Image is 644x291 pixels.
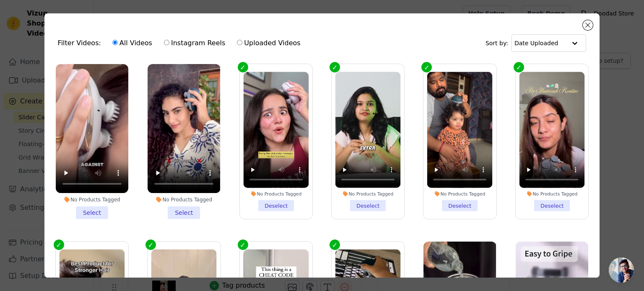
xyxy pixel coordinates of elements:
div: No Products Tagged [335,191,401,197]
label: Uploaded Videos [236,38,301,49]
a: Open chat [609,258,634,283]
div: No Products Tagged [148,196,220,203]
label: Instagram Reels [164,38,226,49]
div: No Products Tagged [243,191,309,197]
div: No Products Tagged [427,191,493,197]
div: No Products Tagged [519,191,585,197]
button: Close modal [583,20,593,30]
div: Sort by: [486,34,587,52]
div: Filter Videos: [58,33,305,53]
div: No Products Tagged [56,196,128,203]
label: All Videos [112,38,153,49]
